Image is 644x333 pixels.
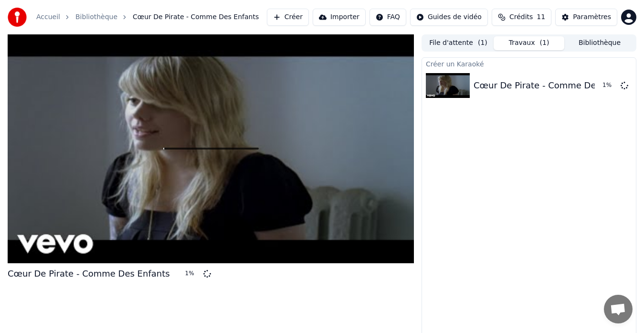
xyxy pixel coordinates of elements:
[133,12,259,22] span: Cœur De Pirate - Comme Des Enfants
[422,58,636,69] div: Créer un Karaoké
[410,9,488,26] button: Guides de vidéo
[267,9,309,26] button: Créer
[604,295,633,323] div: Ouvrir le chat
[36,12,259,22] nav: breadcrumb
[313,9,366,26] button: Importer
[370,9,406,26] button: FAQ
[540,38,549,48] span: ( 1 )
[555,9,617,26] button: Paramètres
[573,12,611,22] div: Paramètres
[185,270,200,278] div: 1 %
[474,79,636,92] div: Cœur De Pirate - Comme Des Enfants
[478,38,487,48] span: ( 1 )
[564,36,635,50] button: Bibliothèque
[492,9,551,26] button: Crédits11
[75,12,117,22] a: Bibliothèque
[423,36,494,50] button: File d'attente
[8,8,27,27] img: youka
[509,12,533,22] span: Crédits
[537,12,545,22] span: 11
[494,36,564,50] button: Travaux
[602,82,617,89] div: 1 %
[36,12,60,22] a: Accueil
[8,267,170,280] div: Cœur De Pirate - Comme Des Enfants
